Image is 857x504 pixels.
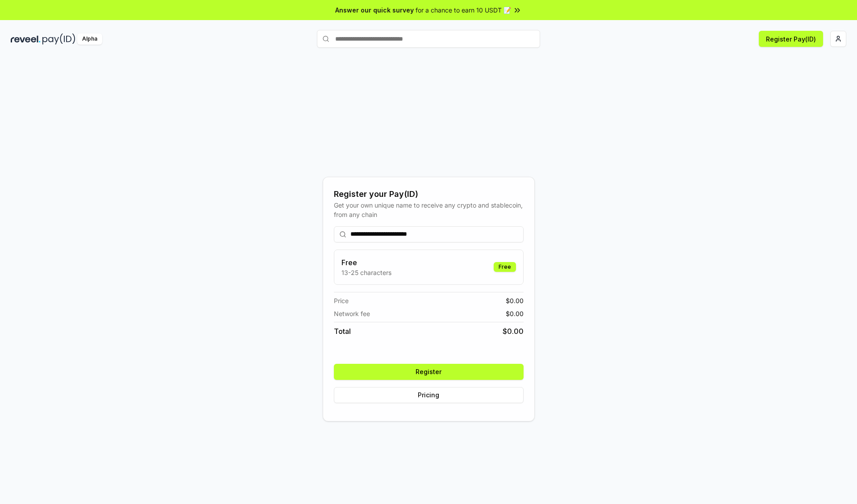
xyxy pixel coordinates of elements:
[341,268,391,277] p: 13-25 characters
[506,309,524,318] span: $ 0.00
[11,33,41,45] img: reveel_dark
[494,262,516,272] div: Free
[334,364,524,380] button: Register
[334,200,524,219] div: Get your own unique name to receive any crypto and stablecoin, from any chain
[759,31,823,47] button: Register Pay(ID)
[334,387,524,403] button: Pricing
[335,5,414,15] span: Answer our quick survey
[334,296,349,305] span: Price
[341,257,391,268] h3: Free
[42,33,75,45] img: pay_id
[77,33,102,45] div: Alpha
[334,326,351,337] span: Total
[506,296,524,305] span: $ 0.00
[334,309,370,318] span: Network fee
[416,5,511,15] span: for a chance to earn 10 USDT 📝
[334,188,524,200] div: Register your Pay(ID)
[503,326,524,337] span: $ 0.00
